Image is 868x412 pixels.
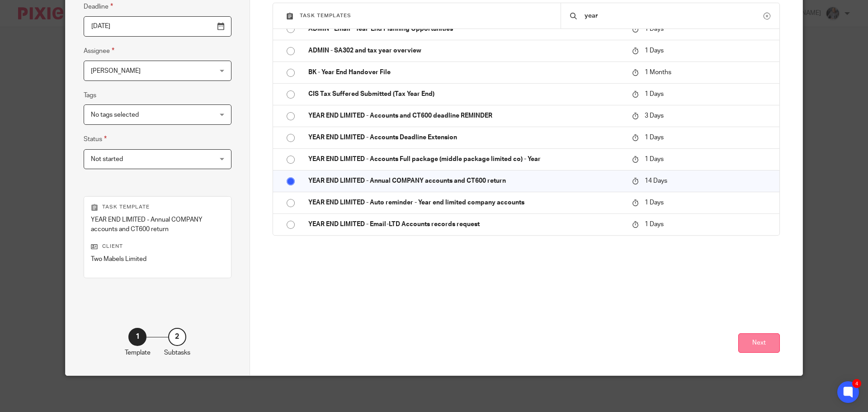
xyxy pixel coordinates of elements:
span: [PERSON_NAME] [91,68,141,74]
p: BK - Year End Handover File [308,68,623,77]
p: CIS Tax Suffered Submitted (Tax Year End) [308,90,623,99]
span: 1 Days [645,199,664,206]
label: Tags [84,91,96,100]
span: 1 Days [645,47,664,54]
p: Template [125,348,151,357]
p: YEAR END LIMITED - Email-LTD Accounts records request [308,220,623,229]
p: YEAR END LIMITED - Annual COMPANY accounts and CT600 return [91,215,224,234]
p: Two Mabels Limited [91,255,224,264]
label: Assignee [84,46,114,56]
span: 3 Days [645,113,664,119]
p: YEAR END LIMITED - Annual COMPANY accounts and CT600 return [308,176,623,185]
p: YEAR END LIMITED - Accounts Deadline Extension [308,133,623,142]
p: YEAR END LIMITED - Accounts and CT600 deadline REMINDER [308,111,623,120]
span: 1 Days [645,134,664,141]
span: 1 Months [645,69,671,76]
label: Deadline [84,1,113,12]
span: Task templates [300,13,351,18]
span: 1 Days [645,222,664,228]
button: Next [738,333,780,353]
p: YEAR END LIMITED - Auto reminder - Year end limited company accounts [308,198,623,207]
span: Not started [91,156,123,162]
p: Client [91,243,224,250]
span: 1 Days [645,156,664,162]
label: Status [84,134,107,144]
p: ADMIN - Email - Year-End Planning Opportunities [308,24,623,33]
p: YEAR END LIMITED - Accounts Full package (middle package limited co) - Year [308,155,623,164]
div: 4 [852,379,861,388]
input: Pick a date [84,16,231,37]
div: 2 [168,328,186,346]
span: 14 Days [645,178,667,184]
p: ADMIN - SA302 and tax year overview [308,46,623,55]
div: 1 [128,328,146,346]
input: Search... [584,11,764,21]
p: Task template [91,204,224,211]
span: 1 Days [645,91,664,97]
span: 1 Days [645,26,664,32]
span: No tags selected [91,112,139,118]
p: Subtasks [164,348,190,357]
